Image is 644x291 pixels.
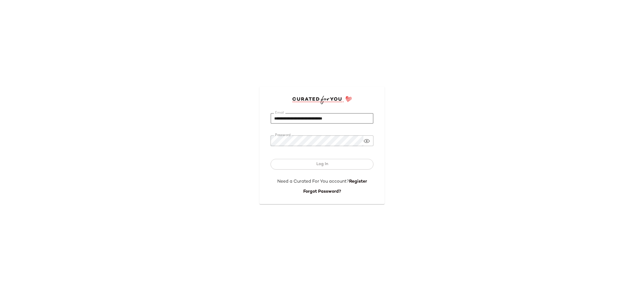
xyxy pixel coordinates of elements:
a: Forgot Password? [303,189,341,194]
a: Register [349,179,367,184]
span: Log In [316,162,328,166]
img: cfy_login_logo.DGdB1djN.svg [292,96,352,104]
span: Need a Curated For You account? [277,179,349,184]
button: Log In [271,159,373,170]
